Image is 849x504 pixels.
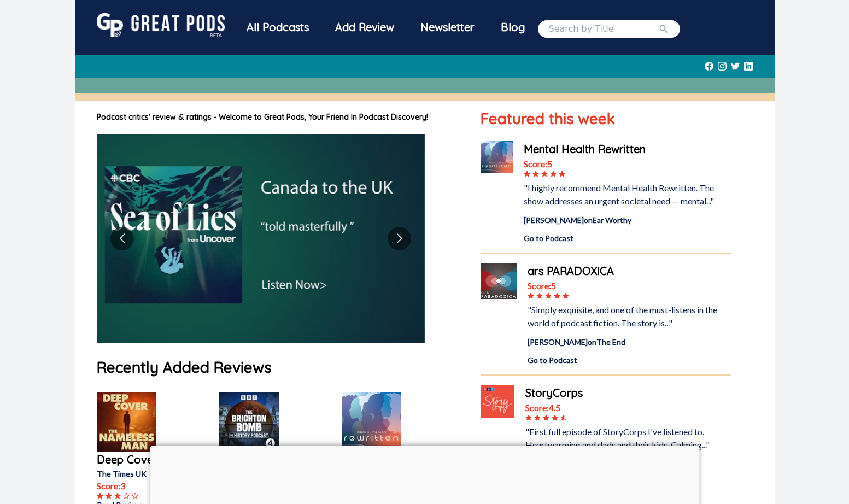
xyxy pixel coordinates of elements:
[97,13,225,37] img: GreatPods
[97,134,425,343] img: image
[97,468,184,479] p: The Times UK
[488,13,538,42] a: Blog
[524,141,730,157] a: Mental Health Rewritten
[528,263,730,279] a: ars PARADOXICA
[524,157,730,171] div: Score: 5
[407,13,488,44] a: Newsletter
[524,214,730,226] div: [PERSON_NAME] on Ear Worthy
[233,13,322,44] a: All Podcasts
[97,356,459,379] h1: Recently Added Reviews
[481,263,517,299] img: ars PARADOXICA
[524,181,730,208] div: "I highly recommend Mental Health Rewritten. The show addresses an urgent societal need — mental..."
[481,107,730,130] h1: Featured this week
[528,354,730,366] a: Go to Podcast
[481,141,513,173] img: Mental Health Rewritten
[322,13,407,42] a: Add Review
[342,392,401,452] img: Mental Health Rewritten
[525,385,731,401] a: StoryCorps
[97,452,184,468] a: Deep Cover
[219,392,279,452] img: The History Podcast
[233,13,322,42] div: All Podcasts
[481,385,514,418] img: StoryCorps
[97,479,184,493] p: Score: 3
[528,303,730,330] div: "Simply exquisite, and one of the must-listens in the world of podcast fiction. The story is..."
[407,13,488,42] div: Newsletter
[97,392,156,452] img: Deep Cover
[525,425,731,452] div: "First full episode of StoryCorps I've listened to. Heartwarming and dads and their kids. Calming...
[110,227,134,250] button: Go to previous slide
[524,232,730,244] a: Go to Podcast
[528,336,730,348] div: [PERSON_NAME] on The End
[525,401,731,414] div: Score: 4.5
[528,279,730,292] div: Score: 5
[549,22,658,36] input: Search by Title
[388,227,411,250] button: Go to next slide
[97,112,459,123] h1: Podcast critics' review & ratings - Welcome to Great Pods, Your Friend In Podcast Discovery!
